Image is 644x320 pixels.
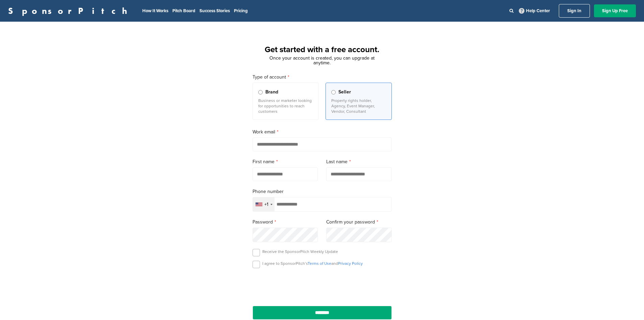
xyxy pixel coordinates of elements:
[284,276,361,296] iframe: reCAPTCHA
[253,73,392,81] label: Type of account
[338,261,363,266] a: Privacy Policy
[326,218,392,226] label: Confirm your password
[264,202,268,207] div: +1
[331,90,336,94] input: Seller Property rights holder, Agency, Event Manager, Vendor, Consultant
[326,158,392,166] label: Last name
[253,158,318,166] label: First name
[308,261,331,266] a: Terms of Use
[258,98,313,114] p: Business or marketer looking for opportunities to reach customers
[253,188,392,195] label: Phone number
[518,7,551,15] a: Help Center
[8,6,132,15] a: SponsorPitch
[253,197,275,211] div: Selected country
[262,261,363,266] p: I agree to SponsorPitch’s and
[234,8,248,14] a: Pricing
[142,8,168,14] a: How It Works
[338,88,351,96] span: Seller
[244,44,400,56] h1: Get started with a free account.
[331,98,386,114] p: Property rights holder, Agency, Event Manager, Vendor, Consultant
[594,4,636,17] a: Sign Up Free
[262,249,338,254] p: Receive the SponsorPitch Weekly Update
[172,8,195,14] a: Pitch Board
[559,4,590,18] a: Sign In
[253,218,318,226] label: Password
[258,90,263,94] input: Brand Business or marketer looking for opportunities to reach customers
[199,8,230,14] a: Success Stories
[265,88,278,96] span: Brand
[269,55,375,66] span: Once your account is created, you can upgrade at anytime.
[253,128,392,136] label: Work email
